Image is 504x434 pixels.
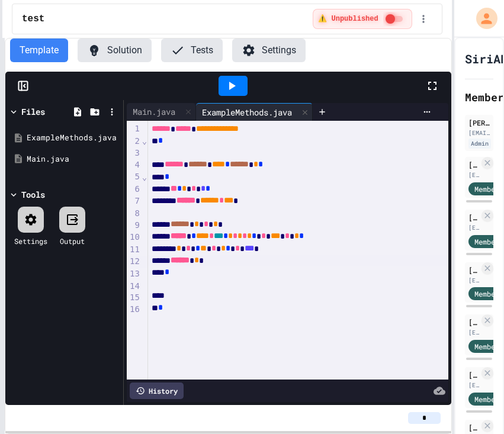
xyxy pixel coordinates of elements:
[142,172,147,182] span: Fold line
[127,232,142,244] div: 10
[127,103,196,121] div: Main.java
[474,236,499,247] span: Member
[127,256,142,268] div: 12
[22,12,44,26] span: test
[27,153,119,165] div: Main.java
[468,317,479,327] div: [PERSON_NAME]
[468,171,479,179] div: [EMAIL_ADDRESS][DOMAIN_NAME]
[127,171,142,184] div: 5
[468,223,479,232] div: [EMAIL_ADDRESS][DOMAIN_NAME]
[14,236,47,246] div: Settings
[232,38,306,62] button: Settings
[161,38,223,62] button: Tests
[127,159,142,172] div: 4
[474,288,499,299] span: Member
[313,9,412,29] div: ⚠️ Students cannot see this content! Click the toggle to publish it and make it visible to your c...
[21,105,45,118] div: Files
[127,304,142,316] div: 16
[468,212,479,223] div: [PERSON_NAME]
[127,220,142,232] div: 9
[196,106,298,118] div: ExampleMethods.java
[127,184,142,196] div: 6
[127,123,142,136] div: 1
[474,184,499,194] span: Member
[464,5,500,32] div: My Account
[127,147,142,159] div: 3
[318,14,378,24] span: ⚠️ Unpublished
[468,159,479,170] div: [PERSON_NAME]
[130,382,184,399] div: History
[468,117,490,128] div: [PERSON_NAME]
[468,128,490,137] div: [EMAIL_ADDRESS][DOMAIN_NAME]
[78,38,152,62] button: Solution
[127,268,142,281] div: 13
[406,335,492,385] iframe: chat widget
[468,265,479,275] div: [PERSON_NAME]
[127,195,142,208] div: 7
[127,208,142,220] div: 8
[468,328,479,337] div: [EMAIL_ADDRESS][DOMAIN_NAME]
[127,136,142,148] div: 2
[21,188,45,201] div: Tools
[468,276,479,285] div: [EMAIL_ADDRESS][DOMAIN_NAME]
[27,132,119,144] div: ExampleMethods.java
[127,105,181,118] div: Main.java
[127,244,142,256] div: 11
[468,139,491,149] div: Admin
[10,38,68,62] button: Template
[127,292,142,304] div: 15
[60,236,85,246] div: Output
[142,136,147,146] span: Fold line
[468,422,479,433] div: [PERSON_NAME]
[196,103,313,121] div: ExampleMethods.java
[454,387,492,422] iframe: chat widget
[127,281,142,292] div: 14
